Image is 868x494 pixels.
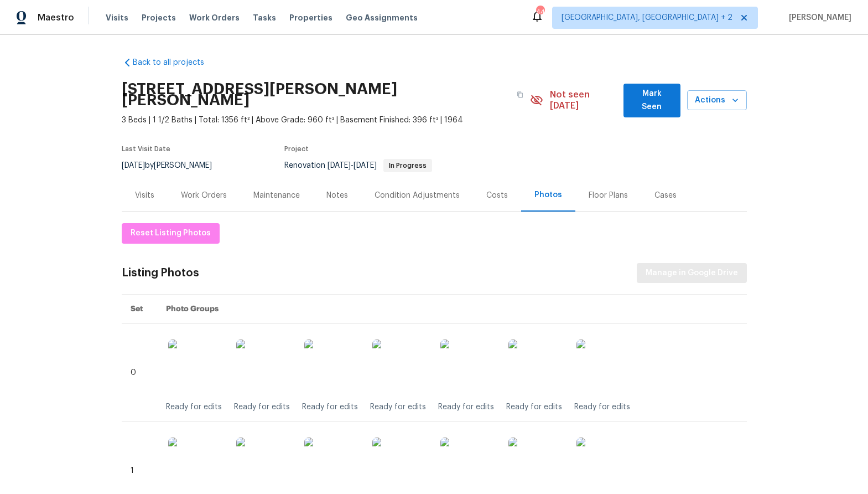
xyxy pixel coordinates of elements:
span: Reset Listing Photos [131,227,211,240]
span: Projects [142,12,176,23]
a: Back to all projects [122,57,228,68]
span: Tasks [253,14,276,22]
div: Listing Photos [122,267,199,279]
span: - [328,162,377,169]
span: Actions [696,94,738,107]
div: Ready for edits [370,402,426,413]
div: Work Orders [181,190,227,201]
span: Maestro [38,12,74,23]
div: Notes [326,190,348,201]
div: Cases [654,190,677,201]
div: Ready for edits [234,402,290,413]
div: Photos [534,189,562,200]
button: Reset Listing Photos [122,223,220,244]
span: [DATE] [122,162,145,169]
span: Manage in Google Drive [646,266,738,280]
button: Mark Seen [623,84,680,117]
span: Visits [106,12,128,23]
span: Geo Assignments [346,12,418,23]
td: 0 [122,324,157,422]
span: Work Orders [189,12,240,23]
div: Costs [486,190,508,201]
div: Ready for edits [438,402,494,413]
span: [GEOGRAPHIC_DATA], [GEOGRAPHIC_DATA] + 2 [562,12,732,23]
span: [PERSON_NAME] [784,12,851,23]
span: Renovation [284,162,432,169]
span: [DATE] [328,162,351,169]
span: Properties [289,12,332,23]
span: [DATE] [354,162,377,169]
span: In Progress [384,162,431,169]
div: Visits [135,190,154,201]
button: Copy Address [510,85,530,105]
div: Ready for edits [166,402,222,413]
div: Maintenance [253,190,300,201]
h2: [STREET_ADDRESS][PERSON_NAME][PERSON_NAME] [122,84,511,106]
span: Not seen [DATE] [550,89,617,111]
span: Last Visit Date [122,146,170,152]
div: Ready for edits [506,402,562,413]
div: 44 [536,7,544,18]
span: Project [284,146,309,152]
button: Manage in Google Drive [637,263,747,284]
div: by [PERSON_NAME] [122,159,225,172]
span: 3 Beds | 1 1/2 Baths | Total: 1356 ft² | Above Grade: 960 ft² | Basement Finished: 396 ft² | 1964 [122,115,531,126]
th: Photo Groups [157,295,747,324]
div: Ready for edits [574,402,630,413]
button: Actions [687,90,747,111]
span: Mark Seen [632,87,672,114]
th: Set [122,295,157,324]
div: Ready for edits [302,402,358,413]
div: Floor Plans [589,190,628,201]
div: Condition Adjustments [375,190,460,201]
